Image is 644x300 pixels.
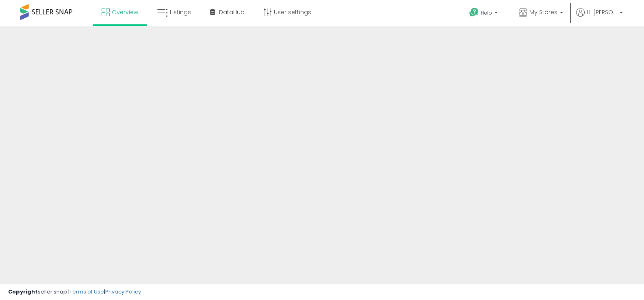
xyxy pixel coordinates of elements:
[69,288,104,296] a: Terms of Use
[587,8,617,16] span: Hi [PERSON_NAME]
[576,8,623,26] a: Hi [PERSON_NAME]
[219,8,245,16] span: DataHub
[8,288,141,296] div: seller snap | |
[463,1,506,26] a: Help
[105,288,141,296] a: Privacy Policy
[469,7,479,17] i: Get Help
[481,9,492,16] span: Help
[8,288,38,296] strong: Copyright
[529,8,557,16] span: My Stores
[112,8,138,16] span: Overview
[170,8,191,16] span: Listings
